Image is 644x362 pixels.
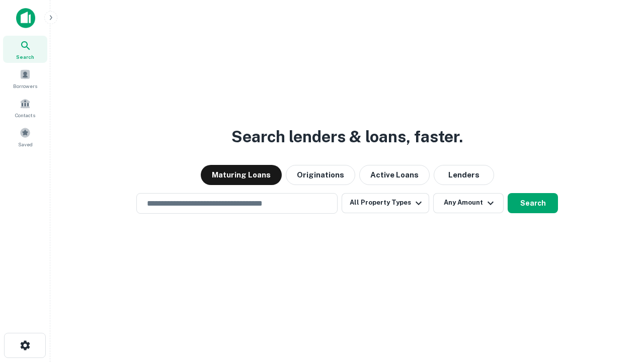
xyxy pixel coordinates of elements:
[359,165,430,185] button: Active Loans
[13,82,37,90] span: Borrowers
[3,123,47,150] a: Saved
[508,193,558,213] button: Search
[3,36,47,63] a: Search
[231,125,463,149] h3: Search lenders & loans, faster.
[434,165,494,185] button: Lenders
[3,94,47,121] a: Contacts
[3,65,47,92] a: Borrowers
[594,249,644,298] iframe: Chat Widget
[286,165,355,185] button: Originations
[16,53,34,61] span: Search
[16,8,35,28] img: capitalize-icon.png
[433,193,504,213] button: Any Amount
[15,111,35,119] span: Contacts
[18,140,33,148] span: Saved
[342,193,429,213] button: All Property Types
[201,165,282,185] button: Maturing Loans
